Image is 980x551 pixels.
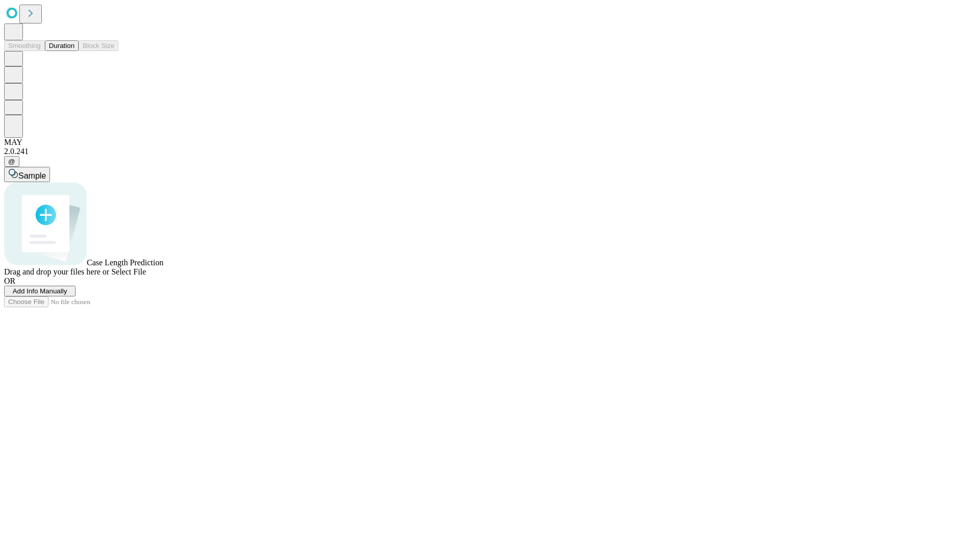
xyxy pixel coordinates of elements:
[4,267,109,276] span: Drag and drop your files here or
[4,147,976,156] div: 2.0.241
[4,277,15,285] span: OR
[87,258,163,267] span: Case Length Prediction
[4,156,19,167] button: @
[45,40,79,51] button: Duration
[8,158,15,165] span: @
[79,40,118,51] button: Block Size
[4,167,50,182] button: Sample
[111,267,146,276] span: Select File
[4,40,45,51] button: Smoothing
[13,287,67,295] span: Add Info Manually
[4,138,976,147] div: MAY
[18,171,46,180] span: Sample
[4,286,76,296] button: Add Info Manually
